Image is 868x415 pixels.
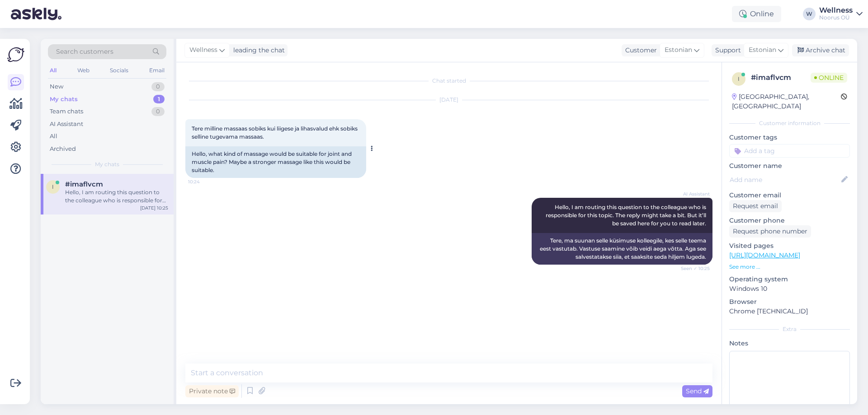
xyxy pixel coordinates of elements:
span: i [738,75,740,82]
p: Customer name [729,161,850,171]
span: Seen ✓ 10:25 [676,265,710,272]
span: AI Assistant [676,191,710,197]
div: Hello, I am routing this question to the colleague who is responsible for this topic. The reply m... [65,188,168,205]
span: i [52,183,54,190]
div: Request email [729,200,782,212]
div: Email [147,65,166,76]
div: Support [712,46,741,55]
span: Online [811,73,847,83]
div: W [803,8,816,20]
div: Chat started [185,77,712,85]
span: Hello, I am routing this question to the colleague who is responsible for this topic. The reply m... [546,204,708,227]
div: Request phone number [729,225,811,238]
div: All [50,132,57,141]
div: [DATE] [185,96,712,104]
div: My chats [50,95,78,104]
p: Customer tags [729,133,850,142]
p: Customer phone [729,216,850,225]
div: Tere, ma suunan selle küsimuse kolleegile, kes selle teema eest vastutab. Vastuse saamine võib ve... [532,233,712,265]
p: Customer email [729,191,850,200]
input: Add name [730,175,840,185]
div: Customer [622,46,657,55]
div: Online [732,6,781,22]
div: [GEOGRAPHIC_DATA], [GEOGRAPHIC_DATA] [732,92,841,111]
div: Noorus OÜ [819,14,853,21]
span: Search customers [56,47,113,56]
p: Visited pages [729,241,850,251]
p: See more ... [729,263,850,271]
p: Windows 10 [729,284,850,294]
div: 1 [153,95,165,104]
div: [DATE] 10:25 [140,205,168,211]
div: Wellness [819,7,853,14]
a: [URL][DOMAIN_NAME] [729,251,800,259]
div: 0 [151,107,165,116]
p: Operating system [729,275,850,284]
img: Askly Logo [7,46,24,63]
span: My chats [95,160,119,168]
div: AI Assistant [50,120,83,129]
div: Extra [729,325,850,333]
div: Hello, what kind of massage would be suitable for joint and muscle pain? Maybe a stronger massage... [185,146,366,178]
div: Team chats [50,107,83,116]
span: 10:24 [188,178,222,185]
div: leading the chat [230,46,285,55]
span: Wellness [189,45,217,55]
div: Archive chat [792,44,849,56]
span: Tere milline massaas sobiks kui liigese ja lihasvalud ehk sobiks selline tugevama massaas. [192,125,359,140]
div: Archived [50,145,76,154]
div: New [50,82,63,91]
div: # imaflvcm [751,72,811,83]
div: Private note [185,385,239,397]
div: Customer information [729,119,850,127]
div: Web [75,65,91,76]
span: Estonian [665,45,692,55]
p: Chrome [TECHNICAL_ID] [729,307,850,316]
p: Browser [729,297,850,307]
p: Notes [729,339,850,348]
div: Socials [108,65,130,76]
div: 0 [151,82,165,91]
a: WellnessNoorus OÜ [819,7,863,21]
span: Send [686,387,709,395]
span: #imaflvcm [65,180,103,188]
div: All [48,65,58,76]
input: Add a tag [729,144,850,158]
span: Estonian [749,45,776,55]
